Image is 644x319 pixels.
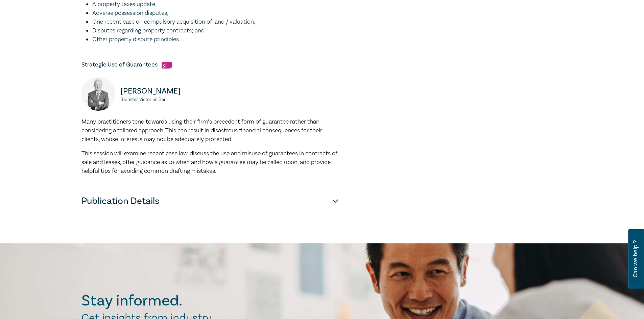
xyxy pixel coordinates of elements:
img: William Stark [81,77,115,111]
h2: Stay informed. [81,292,241,310]
li: Disputes regarding property contracts; and [92,26,338,35]
h5: Strategic Use of Guarantees [81,61,338,69]
img: Substantive Law [162,62,172,69]
span: This session will examine recent case law, discuss the use and misuse of guarantees in contracts ... [81,150,337,175]
small: Barrister, Victorian Bar [120,97,206,102]
span: Many practitioners tend towards using their firm’s precedent form of guarantee rather than consid... [81,118,322,143]
li: Adverse possession disputes; [92,9,338,18]
li: One recent case on compulsory acquisition of land / valuation; [92,18,338,26]
span: Can we help ? [632,233,639,285]
button: Publication Details [81,191,338,211]
p: [PERSON_NAME] [120,86,206,97]
li: Other property dispute principles. [92,35,338,44]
